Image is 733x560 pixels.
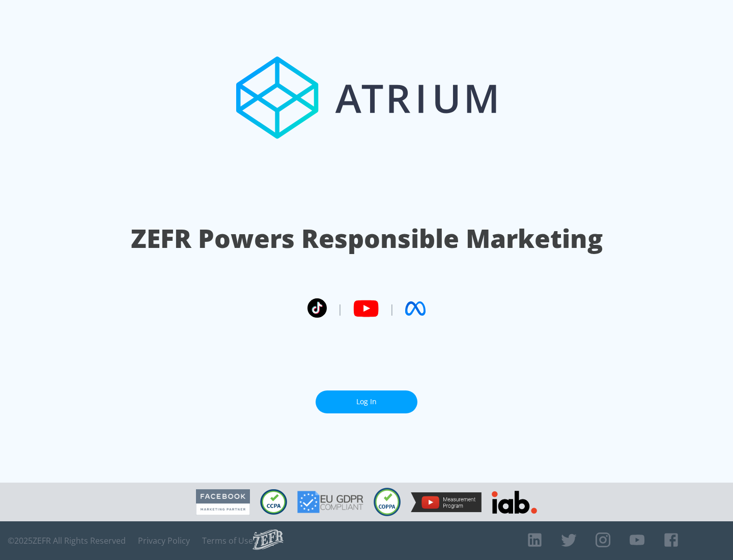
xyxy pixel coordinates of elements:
img: GDPR Compliant [297,491,363,513]
img: COPPA Compliant [374,488,401,516]
a: Log In [316,390,417,413]
span: | [389,301,395,316]
a: Privacy Policy [138,536,190,546]
span: | [337,301,343,316]
h1: ZEFR Powers Responsible Marketing [131,221,603,256]
img: CCPA Compliant [260,489,287,515]
span: © 2025 ZEFR All Rights Reserved [8,536,126,546]
img: IAB [492,491,537,514]
img: YouTube Measurement Program [411,492,482,512]
a: Terms of Use [202,536,253,546]
img: Facebook Marketing Partner [196,489,250,515]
